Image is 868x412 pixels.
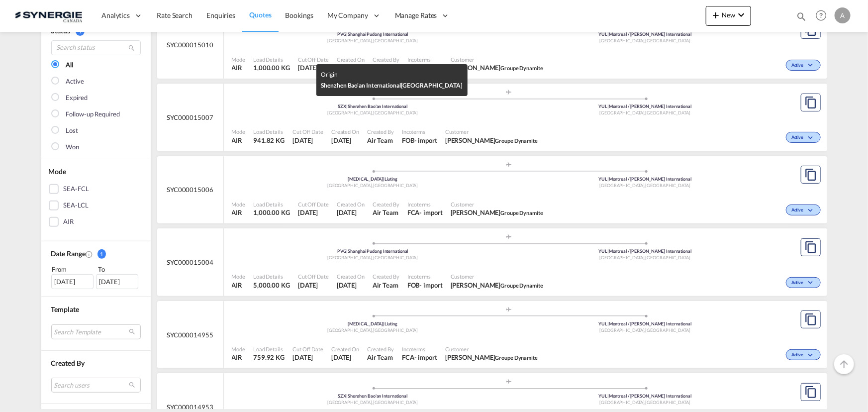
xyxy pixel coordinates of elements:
[414,353,437,362] div: - import
[331,345,359,353] span: Created On
[495,137,538,144] span: Groupe Dynamite
[500,65,543,71] span: Groupe Dynamite
[646,38,690,43] span: [GEOGRAPHIC_DATA]
[372,183,373,188] span: ,
[451,63,543,72] span: Marc Sutton Groupe Dynamite
[835,7,851,23] div: A
[97,264,141,274] div: To
[292,136,323,145] span: 4 Oct 2025
[249,10,271,19] span: Quotes
[298,273,329,280] span: Cut Off Date
[414,136,437,145] div: - import
[66,93,88,103] div: Expired
[646,327,690,333] span: [GEOGRAPHIC_DATA]
[373,201,399,208] span: Created By
[51,264,95,274] div: From
[347,31,348,37] span: |
[66,109,120,119] div: Follow-up Required
[646,255,690,260] span: [GEOGRAPHIC_DATA]
[167,40,213,49] span: SYC000015010
[337,56,365,63] span: Created On
[805,241,817,253] md-icon: assets/icons/custom/copyQuote.svg
[253,201,290,208] span: Load Details
[286,11,313,19] span: Bookings
[346,393,348,399] span: |
[838,358,850,370] md-icon: icon-arrow-up
[232,63,246,72] span: AIR
[407,281,420,290] div: FOB
[367,353,394,362] span: Air Team
[51,274,94,289] div: [DATE]
[66,126,79,136] div: Lost
[373,281,399,290] span: Air Team
[66,77,84,87] div: Active
[348,176,397,182] span: [MEDICAL_DATA] Liuting
[791,62,806,69] span: Active
[503,307,515,312] md-icon: assets/icons/custom/roll-o-plane.svg
[15,4,82,27] img: 1f56c880d42311ef80fc7dca854c8e59.png
[232,345,246,353] span: Mode
[49,201,143,210] md-checkbox: SEA-LCL
[373,56,399,63] span: Created By
[64,201,89,210] div: SEA-LCL
[801,383,821,401] button: Copy Quote
[253,273,290,280] span: Load Details
[373,63,399,72] span: Air Team
[49,217,143,227] md-checkbox: AIR
[337,63,365,72] span: 24 Sep 2025
[796,11,807,22] md-icon: icon-magnify
[407,63,420,72] div: FOB
[337,31,408,37] span: PVG Shanghai Pudong International
[445,345,538,353] span: Customer
[206,11,235,19] span: Enquiries
[232,353,246,362] span: AIR
[64,184,89,194] div: SEA-FCL
[407,201,443,208] span: Incoterms
[786,132,820,143] div: Change Status Here
[372,38,373,43] span: ,
[645,255,646,260] span: ,
[64,217,74,227] div: AIR
[157,84,827,151] div: SYC000015007 assets/icons/custom/ship-fill.svgassets/icons/custom/roll-o-plane.svgOriginShenzhen ...
[710,11,747,19] span: New
[338,393,407,399] span: SZX Shenzhen Bao'an International
[96,274,138,289] div: [DATE]
[167,403,213,412] span: SYC000014953
[791,134,806,141] span: Active
[791,207,806,214] span: Active
[157,228,827,296] div: SYC000015004 assets/icons/custom/ship-fill.svgassets/icons/custom/roll-o-plane.svgOriginShanghai ...
[786,60,820,71] div: Change Status Here
[500,282,543,289] span: Groupe Dynamite
[298,201,329,208] span: Cut Off Date
[599,110,645,115] span: [GEOGRAPHIC_DATA]
[503,162,515,167] md-icon: assets/icons/custom/roll-o-plane.svg
[706,6,751,26] button: icon-plus 400-fgNewicon-chevron-down
[598,321,691,326] span: YUL Montreal / [PERSON_NAME] International
[373,273,399,280] span: Created By
[805,386,817,398] md-icon: assets/icons/custom/copyQuote.svg
[445,353,538,362] span: Marc Sutton Groupe Dynamite
[805,97,817,108] md-icon: assets/icons/custom/copyQuote.svg
[373,110,418,115] span: [GEOGRAPHIC_DATA]
[786,349,820,360] div: Change Status Here
[49,184,143,194] md-checkbox: SEA-FCL
[167,330,213,339] span: SYC000014955
[500,209,543,216] span: Groupe Dynamite
[66,60,74,70] div: All
[599,327,645,333] span: [GEOGRAPHIC_DATA]
[805,313,817,325] md-icon: assets/icons/custom/copyQuote.svg
[598,31,691,37] span: YUL Montreal / [PERSON_NAME] International
[645,327,646,333] span: ,
[167,185,213,194] span: SYC000015006
[232,56,246,63] span: Mode
[253,56,290,63] span: Load Details
[101,10,130,20] span: Analytics
[646,183,690,188] span: [GEOGRAPHIC_DATA]
[337,208,365,217] span: 24 Sep 2025
[801,94,821,111] button: Copy Quote
[373,327,418,333] span: [GEOGRAPHIC_DATA]
[232,273,246,280] span: Mode
[445,128,538,135] span: Customer
[337,201,365,208] span: Created On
